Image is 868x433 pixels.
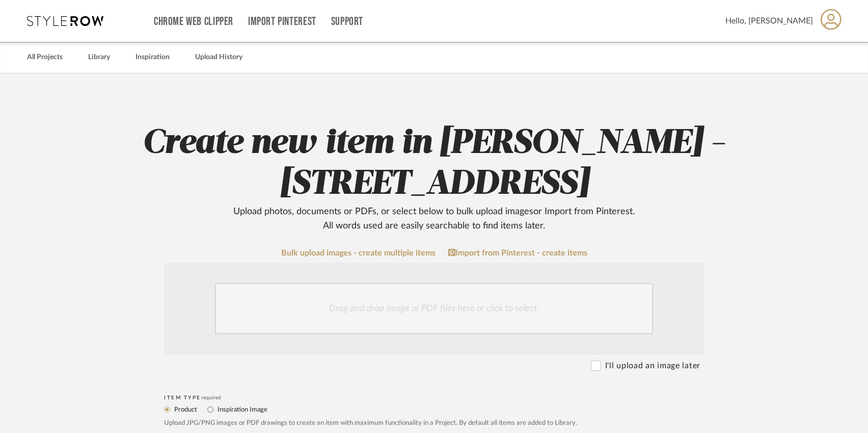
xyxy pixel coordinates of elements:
a: Inspiration [135,50,170,64]
label: I'll upload an image later [605,360,700,372]
a: Support [331,17,363,26]
span: Hello, [PERSON_NAME] [725,15,813,27]
a: Import Pinterest [248,17,316,26]
a: Library [88,50,110,64]
h2: Create new item in [PERSON_NAME] - [STREET_ADDRESS] [110,123,758,233]
a: Import from Pinterest - create items [448,248,587,258]
a: Chrome Web Clipper [154,17,233,26]
div: Upload JPG/PNG images or PDF drawings to create an item with maximum functionality in a Project. ... [164,418,704,428]
div: Upload photos, documents or PDFs, or select below to bulk upload images or Import from Pinterest ... [225,205,643,233]
a: Bulk upload images - create multiple items [281,249,436,258]
div: Item Type [164,395,704,401]
mat-radio-group: Select item type [164,403,704,416]
label: Inspiration Image [216,404,267,415]
a: Upload History [195,50,242,64]
a: All Projects [27,50,63,64]
span: required [201,395,221,400]
label: Product [173,404,197,415]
